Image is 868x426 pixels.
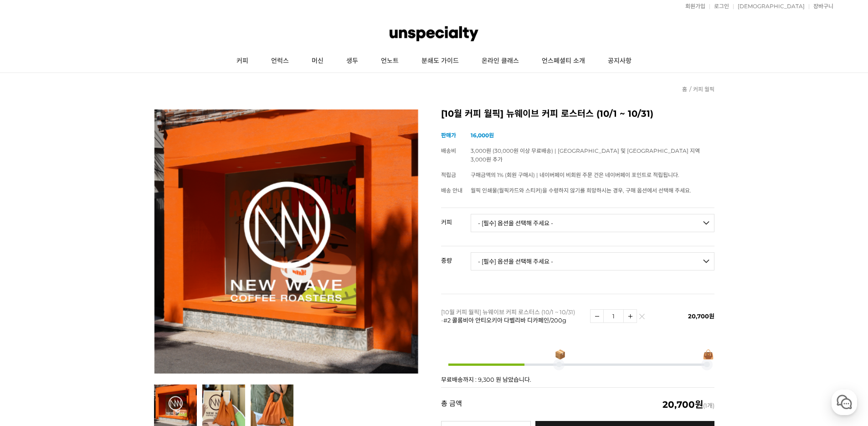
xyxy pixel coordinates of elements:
span: 판매가 [441,132,456,139]
span: 3,000원 (30,000원 이상 무료배송) | [GEOGRAPHIC_DATA] 및 [GEOGRAPHIC_DATA] 지역 3,000원 추가 [471,147,700,163]
a: 설정 [118,289,175,312]
p: [10월 커피 월픽] 뉴웨이브 커피 로스터스 (10/1 ~ 10/31) - [441,308,586,324]
img: 수량증가 [624,310,637,322]
h2: [10월 커피 월픽] 뉴웨이브 커피 로스터스 (10/1 ~ 10/31) [441,109,714,119]
a: 홈 [682,86,687,93]
span: 📦 [555,350,566,359]
a: 온라인 클래스 [470,50,530,73]
strong: 16,000원 [471,132,494,139]
a: 커피 [225,50,260,73]
th: 커피 [441,208,471,229]
a: 생두 [335,50,370,73]
span: 설정 [141,303,152,310]
a: 머신 [300,50,335,73]
a: 분쇄도 가이드 [410,50,470,73]
span: 홈 [29,303,34,310]
strong: 총 금액 [441,400,462,409]
span: 구매금액의 1% (회원 구매시) | 네이버페이 비회원 주문 건은 네이버페이 포인트로 적립됩니다. [471,171,679,178]
span: 20,700원 [688,312,714,320]
a: 공지사항 [596,50,643,73]
span: 적립금 [441,171,456,178]
a: 언노트 [370,50,410,73]
a: 언스페셜티 소개 [530,50,596,73]
a: 로그인 [709,4,729,9]
em: 20,700원 [663,399,703,410]
img: [10월 커피 월픽] 뉴웨이브 커피 로스터스 (10/1 ~ 10/31) [154,109,418,374]
img: 수량감소 [591,310,603,322]
a: 장바구니 [809,4,833,9]
img: 삭제 [639,316,644,321]
span: 배송비 [441,147,456,154]
span: 👜 [703,350,714,359]
span: (1개) [663,400,714,409]
img: 언스페셜티 몰 [390,20,478,47]
p: 무료배송까지 : 9,300 원 남았습니다. [441,377,714,383]
span: 배송 안내 [441,187,462,194]
span: 월픽 인쇄물(월픽카드와 스티커)을 수령하지 않기를 희망하시는 경우, 구매 옵션에서 선택해 주세요. [471,187,691,194]
a: 커피 월픽 [693,86,714,93]
a: [DEMOGRAPHIC_DATA] [733,4,805,9]
th: 중량 [441,246,471,267]
span: #2 콜롬비아 안티오키아 다벨리바 디카페인/200g [443,317,566,324]
a: 대화 [60,289,118,312]
a: 회원가입 [681,4,705,9]
a: 언럭스 [260,50,300,73]
span: 대화 [83,303,94,311]
a: 홈 [3,289,60,312]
